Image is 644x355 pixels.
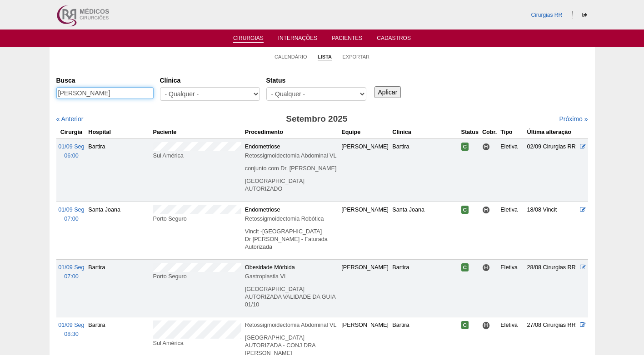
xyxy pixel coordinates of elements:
[482,321,490,329] span: Hospital
[58,322,84,328] span: 01/09 Seg
[390,202,459,259] td: Santa Joana
[153,339,241,348] div: Sul América
[58,143,84,159] a: 01/09 Seg 06:00
[245,228,338,251] p: Vincit -[GEOGRAPHIC_DATA] Dr [PERSON_NAME] - Faturada Autorizada
[499,138,525,202] td: Eletiva
[58,207,84,213] span: 01/09 Seg
[58,143,84,150] span: 01/09 Seg
[56,87,154,99] input: Digite os termos que você deseja procurar.
[58,264,84,271] span: 01/09 Seg
[275,54,307,60] a: Calendário
[153,272,241,281] div: Porto Seguro
[151,126,243,139] th: Paciente
[461,263,469,271] span: Confirmada
[153,214,241,223] div: Porto Seguro
[461,321,469,329] span: Confirmada
[339,126,390,139] th: Equipe
[86,259,151,317] td: Bartira
[339,202,390,259] td: [PERSON_NAME]
[245,214,338,223] div: Retossigmoidectomia Robótica
[482,143,490,151] span: Hospital
[266,76,366,85] label: Status
[153,151,241,160] div: Sul América
[245,165,338,173] p: conjunto com Dr. [PERSON_NAME]
[559,115,588,123] a: Próximo »
[160,76,260,85] label: Clínica
[390,259,459,317] td: Bartira
[243,126,339,139] th: Procedimento
[499,202,525,259] td: Eletiva
[525,138,579,202] td: 02/09 Cirurgias RR
[480,126,499,139] th: Cobr.
[245,151,338,160] div: Retossigmoidectomia Abdominal VL
[56,115,84,123] a: « Anterior
[58,322,84,337] a: 01/09 Seg 08:30
[243,202,339,259] td: Endometriose
[245,272,338,281] div: Gastroplastia VL
[64,331,79,337] span: 08:30
[339,138,390,202] td: [PERSON_NAME]
[525,259,579,317] td: 28/08 Cirurgias RR
[64,273,79,280] span: 07:00
[461,206,469,214] span: Confirmada
[243,138,339,202] td: Endometriose
[390,138,459,202] td: Bartira
[580,264,586,271] a: Editar
[525,202,579,259] td: 18/08 Vincit
[233,35,264,43] a: Cirurgias
[58,207,84,222] a: 01/09 Seg 07:00
[245,320,338,330] div: Retossigmoidectomia Abdominal VL
[64,153,79,159] span: 06:00
[58,264,84,280] a: 01/09 Seg 07:00
[531,12,562,18] a: Cirurgias RR
[245,286,338,309] p: [GEOGRAPHIC_DATA] AUTORIZADA VALIDADE DA GUIA 01/10
[499,126,525,139] th: Tipo
[390,126,459,139] th: Clínica
[243,259,339,317] td: Obesidade Mórbida
[580,143,586,150] a: Editar
[184,113,449,126] h3: Setembro 2025
[332,35,362,44] a: Pacientes
[86,138,151,202] td: Bartira
[56,76,154,85] label: Busca
[86,126,151,139] th: Hospital
[318,54,332,60] a: Lista
[580,322,586,328] a: Editar
[339,259,390,317] td: [PERSON_NAME]
[377,35,411,44] a: Cadastros
[499,259,525,317] td: Eletiva
[86,202,151,259] td: Santa Joana
[64,216,79,222] span: 07:00
[461,143,469,151] span: Confirmada
[56,126,87,139] th: Cirurgia
[482,206,490,214] span: Hospital
[459,126,481,139] th: Status
[582,12,587,18] i: Sair
[342,54,369,60] a: Exportar
[245,177,338,193] p: [GEOGRAPHIC_DATA] AUTORIZADO
[482,264,490,271] span: Hospital
[525,126,579,139] th: Última alteração
[278,35,318,44] a: Internações
[374,86,401,98] input: Aplicar
[580,207,586,213] a: Editar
